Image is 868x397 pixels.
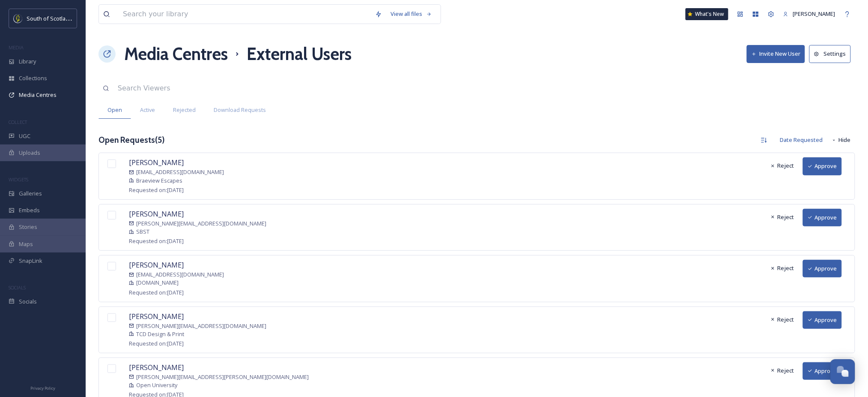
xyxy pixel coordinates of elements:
[766,362,799,379] button: Reject
[30,385,55,391] span: Privacy Policy
[107,106,122,114] span: Open
[9,44,24,51] span: MEDIA
[247,41,352,67] h1: External Users
[9,119,27,125] span: COLLECT
[136,271,224,279] span: [EMAIL_ADDRESS][DOMAIN_NAME]
[19,257,42,265] span: SnapLink
[136,228,149,236] span: SBST
[19,132,30,140] span: UGC
[129,158,184,167] span: [PERSON_NAME]
[19,57,36,66] span: Library
[140,106,155,114] span: Active
[747,45,805,63] button: Invite New User
[129,237,184,245] span: Requested on: [DATE]
[766,157,799,174] button: Reject
[173,106,196,114] span: Rejected
[14,14,22,23] img: images.jpeg
[19,240,33,248] span: Maps
[766,260,799,277] button: Reject
[766,209,799,226] button: Reject
[136,220,266,228] span: [PERSON_NAME][EMAIL_ADDRESS][DOMAIN_NAME]
[136,373,309,381] span: [PERSON_NAME][EMAIL_ADDRESS][PERSON_NAME][DOMAIN_NAME]
[119,5,371,24] input: Search your library
[136,168,224,176] span: [EMAIL_ADDRESS][DOMAIN_NAME]
[129,340,184,347] span: Requested on: [DATE]
[803,362,842,380] button: Approve
[136,330,184,338] span: TCD Design & Print
[803,260,842,277] button: Approve
[19,149,40,157] span: Uploads
[776,132,827,148] div: Date Requested
[779,6,840,22] a: [PERSON_NAME]
[9,176,28,183] span: WIDGETS
[19,189,42,198] span: Galleries
[129,363,184,372] span: [PERSON_NAME]
[30,382,55,393] a: Privacy Policy
[803,157,842,175] button: Approve
[27,14,124,22] span: South of Scotland Destination Alliance
[98,134,165,146] h3: Open Requests ( 5 )
[136,322,266,330] span: [PERSON_NAME][EMAIL_ADDRESS][DOMAIN_NAME]
[19,206,40,214] span: Embeds
[803,209,842,226] button: Approve
[827,132,855,148] button: Hide
[809,45,851,63] button: Settings
[19,91,57,99] span: Media Centres
[129,289,184,296] span: Requested on: [DATE]
[214,106,266,114] span: Download Requests
[124,41,228,67] a: Media Centres
[830,359,855,384] button: Open Chat
[129,312,184,321] span: [PERSON_NAME]
[19,298,37,306] span: Socials
[686,8,728,20] a: What's New
[136,279,179,287] span: [DOMAIN_NAME]
[136,381,177,389] span: Open University
[766,311,799,328] button: Reject
[803,311,842,329] button: Approve
[129,260,184,270] span: [PERSON_NAME]
[129,209,184,219] span: [PERSON_NAME]
[136,177,182,185] span: Braeview Escapes
[809,45,855,63] a: Settings
[19,223,37,231] span: Stories
[9,284,26,291] span: SOCIALS
[793,10,835,18] span: [PERSON_NAME]
[19,74,47,82] span: Collections
[386,6,436,22] a: View all files
[129,186,184,194] span: Requested on: [DATE]
[113,79,313,98] input: Search Viewers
